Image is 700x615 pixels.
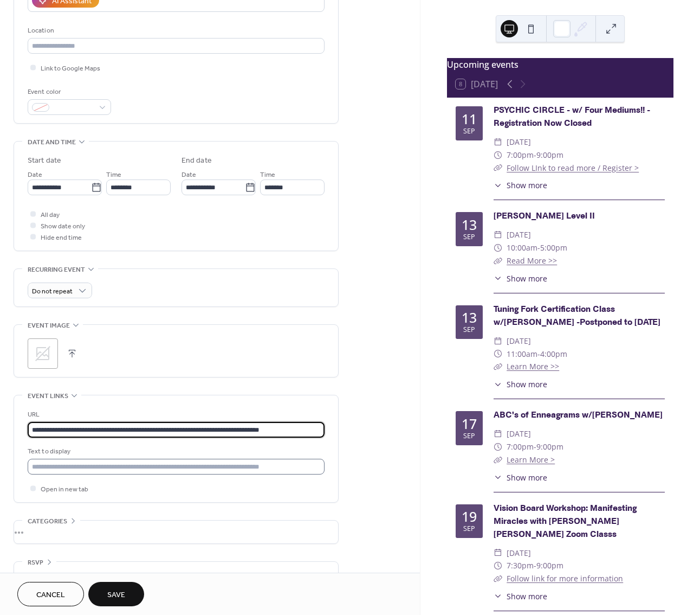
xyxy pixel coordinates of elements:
[463,526,475,533] div: Sep
[463,234,475,241] div: Sep
[14,521,338,543] div: •••
[28,320,70,331] span: Event image
[17,582,84,606] button: Cancel
[494,254,502,267] div: ​
[462,510,477,523] div: 19
[507,241,537,254] span: 10:00am
[494,241,502,254] div: ​
[507,335,531,348] span: [DATE]
[534,149,536,162] span: -
[494,162,502,175] div: ​
[534,559,536,572] span: -
[507,273,547,284] span: Show more
[494,379,502,390] div: ​
[494,348,502,361] div: ​
[462,218,477,232] div: 13
[494,547,502,560] div: ​
[28,409,322,420] div: URL
[462,417,477,431] div: 17
[537,348,540,361] span: -
[28,264,85,276] span: Recurring event
[494,591,547,602] button: ​Show more
[107,590,125,601] span: Save
[540,241,567,254] span: 5:00pm
[106,169,121,181] span: Time
[507,149,534,162] span: 7:00pm
[507,163,639,173] a: Follow LInk to read more / Register >
[463,326,475,334] div: Sep
[536,440,563,453] span: 9:00pm
[507,348,537,361] span: 11:00am
[462,311,477,324] div: 13
[462,112,477,126] div: 11
[447,58,673,71] div: Upcoming events
[463,433,475,440] div: Sep
[494,273,502,284] div: ​
[494,503,637,540] a: Vision Board Workshop: Manifesting Miracles with [PERSON_NAME] [PERSON_NAME] Zoom Classs
[36,590,65,601] span: Cancel
[507,573,623,584] a: Follow link for more information
[494,591,502,602] div: ​
[494,304,660,328] a: Tuning Fork Certification Class w/[PERSON_NAME] -Postponed to [DATE]
[41,221,85,232] span: Show date only
[507,440,534,453] span: 7:00pm
[182,169,196,181] span: Date
[494,440,502,453] div: ​
[507,136,531,149] span: [DATE]
[536,149,563,162] span: 9:00pm
[507,255,557,266] a: Read More >>
[494,472,502,483] div: ​
[507,361,559,371] a: Learn More >>
[28,25,322,36] div: Location
[494,273,547,284] button: ​Show more
[494,409,663,421] a: ABC's of Enneagrams w/[PERSON_NAME]
[507,454,555,465] a: Learn More >
[494,105,650,129] a: PSYCHIC CIRCLE - w/ Four Mediums!! - Registration Now Closed
[28,169,42,181] span: Date
[507,591,547,602] span: Show more
[41,209,60,221] span: All day
[494,335,502,348] div: ​
[507,472,547,483] span: Show more
[494,149,502,162] div: ​
[28,557,43,568] span: RSVP
[41,484,88,495] span: Open in new tab
[28,338,58,369] div: ;
[494,427,502,440] div: ​
[41,63,100,74] span: Link to Google Maps
[28,86,109,98] div: Event color
[494,136,502,149] div: ​
[494,453,502,466] div: ​
[28,516,67,527] span: Categories
[494,228,502,241] div: ​
[14,562,338,585] div: •••
[41,232,82,244] span: Hide end time
[494,559,502,572] div: ​
[507,427,531,440] span: [DATE]
[494,472,547,483] button: ​Show more
[536,559,563,572] span: 9:00pm
[494,210,595,222] a: [PERSON_NAME] Level II
[463,128,475,135] div: Sep
[494,379,547,390] button: ​Show more
[182,155,212,166] div: End date
[28,155,61,166] div: Start date
[260,169,275,181] span: Time
[534,440,536,453] span: -
[537,241,540,254] span: -
[507,228,531,241] span: [DATE]
[28,137,76,148] span: Date and time
[507,559,534,572] span: 7:30pm
[494,180,547,191] button: ​Show more
[540,348,567,361] span: 4:00pm
[507,379,547,390] span: Show more
[28,390,68,402] span: Event links
[494,572,502,585] div: ​
[28,446,322,457] div: Text to display
[32,285,73,298] span: Do not repeat
[494,360,502,373] div: ​
[507,180,547,191] span: Show more
[88,582,144,606] button: Save
[507,547,531,560] span: [DATE]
